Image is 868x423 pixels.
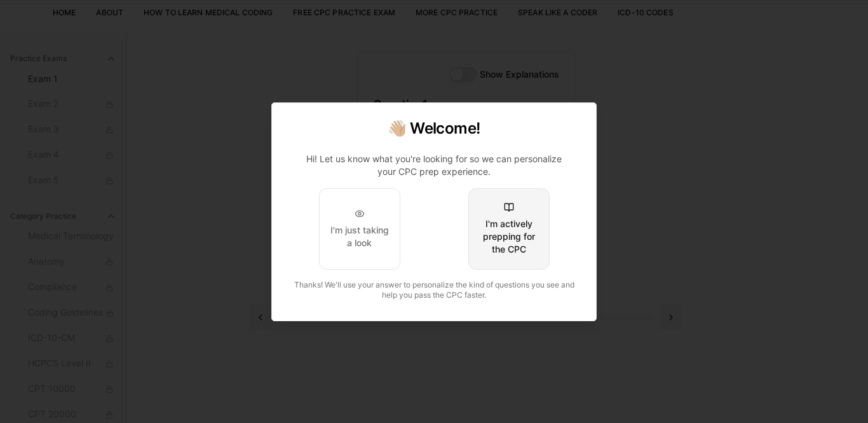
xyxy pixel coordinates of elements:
[330,224,390,249] div: I'm just taking a look
[294,280,574,300] span: Thanks! We'll use your answer to personalize the kind of questions you see and help you pass the ...
[479,218,539,256] div: I'm actively prepping for the CPC
[297,153,571,178] p: Hi! Let us know what you're looking for so we can personalize your CPC prep experience.
[319,188,400,270] button: I'm just taking a look
[287,118,581,139] h2: 👋🏼 Welcome!
[468,188,550,270] button: I'm actively prepping for the CPC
